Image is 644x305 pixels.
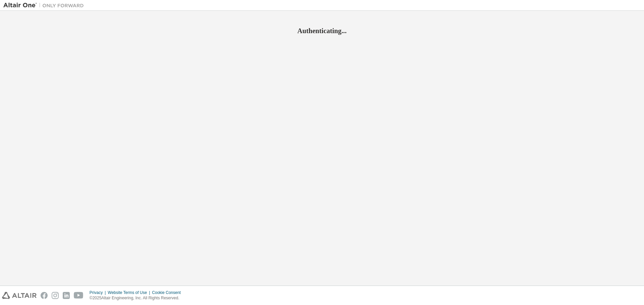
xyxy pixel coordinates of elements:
div: Privacy [90,290,108,295]
img: altair_logo.svg [2,292,37,299]
img: Altair One [3,2,87,9]
div: Cookie Consent [152,290,184,295]
img: facebook.svg [41,292,48,299]
p: © 2025 Altair Engineering, Inc. All Rights Reserved. [90,295,185,301]
img: linkedin.svg [63,292,70,299]
div: Website Terms of Use [108,290,152,295]
h2: Authenticating... [3,26,641,35]
img: instagram.svg [52,292,59,299]
img: youtube.svg [74,292,84,299]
